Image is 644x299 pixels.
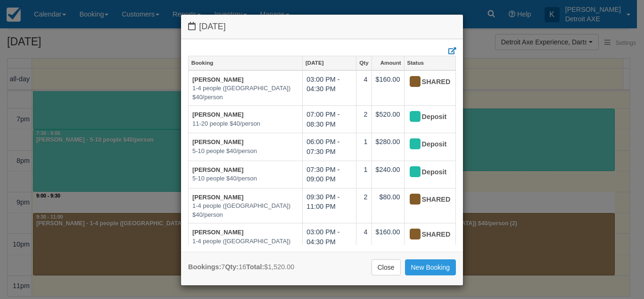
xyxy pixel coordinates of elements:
div: Deposit [408,110,444,125]
td: $160.00 [372,70,404,106]
td: 07:30 PM - 09:00 PM [303,161,356,188]
div: Deposit [408,137,444,152]
a: [DATE] [303,56,356,69]
a: [PERSON_NAME] [192,229,244,236]
em: 1-4 people ([GEOGRAPHIC_DATA]) $40/person [192,84,298,102]
strong: Bookings: [188,263,221,271]
td: 06:00 PM - 07:30 PM [303,133,356,161]
td: 03:00 PM - 04:30 PM [303,223,356,259]
td: $240.00 [372,161,404,188]
td: 1 [356,161,372,188]
a: [PERSON_NAME] [192,166,244,173]
div: Deposit [408,165,444,180]
td: 07:00 PM - 08:30 PM [303,106,356,133]
td: 03:00 PM - 04:30 PM [303,70,356,106]
div: 7 16 $1,520.00 [188,262,294,272]
td: 4 [356,223,372,259]
div: SHARED [408,227,444,242]
strong: Total: [246,263,264,271]
h4: [DATE] [188,22,456,32]
a: [PERSON_NAME] [192,138,244,145]
a: New Booking [405,259,456,275]
a: Close [372,259,401,275]
em: 1-4 people ([GEOGRAPHIC_DATA]) $40/person [192,237,298,255]
td: 1 [356,133,372,161]
em: 5-10 people $40/person [192,147,298,156]
td: 2 [356,106,372,133]
td: 09:30 PM - 11:00 PM [303,188,356,223]
td: $160.00 [372,223,404,259]
em: 5-10 people $40/person [192,174,298,183]
strong: Qty: [225,263,239,271]
td: $80.00 [372,188,404,223]
a: [PERSON_NAME] [192,111,244,118]
td: $520.00 [372,106,404,133]
td: $280.00 [372,133,404,161]
td: 2 [356,188,372,223]
a: Booking [189,56,302,69]
em: 1-4 people ([GEOGRAPHIC_DATA]) $40/person [192,202,298,219]
a: Status [405,56,455,69]
td: 4 [356,70,372,106]
em: 11-20 people $40/person [192,120,298,128]
div: SHARED [408,75,444,90]
a: [PERSON_NAME] [192,76,244,83]
div: SHARED [408,192,444,207]
a: Amount [372,56,404,69]
a: [PERSON_NAME] [192,194,244,201]
a: Qty [356,56,371,69]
